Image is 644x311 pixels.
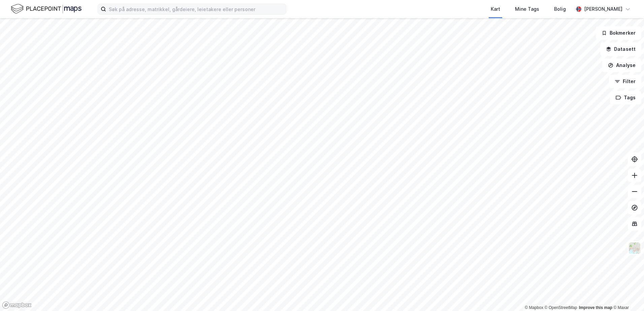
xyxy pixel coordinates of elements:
input: Søk på adresse, matrikkel, gårdeiere, leietakere eller personer [106,4,286,14]
div: Mine Tags [515,5,539,13]
img: Z [628,242,641,254]
div: Kart [491,5,500,13]
button: Analyse [602,59,641,72]
a: OpenStreetMap [545,305,577,310]
div: [PERSON_NAME] [584,5,622,13]
div: Kontrollprogram for chat [610,279,644,311]
button: Tags [610,91,641,104]
iframe: Chat Widget [610,279,644,311]
a: Improve this map [579,305,612,310]
button: Datasett [600,42,641,56]
button: Bokmerker [596,26,641,40]
button: Filter [609,75,641,88]
a: Mapbox [525,305,543,310]
div: Bolig [554,5,566,13]
a: Mapbox homepage [2,301,32,309]
img: logo.f888ab2527a4732fd821a326f86c7f29.svg [11,3,82,15]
